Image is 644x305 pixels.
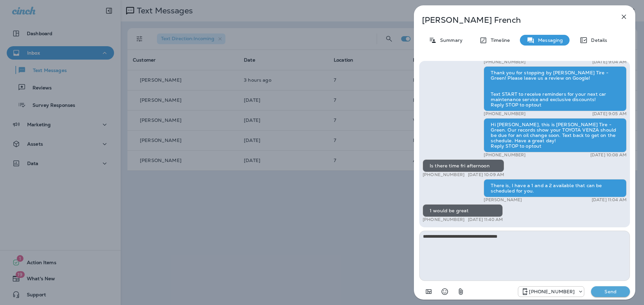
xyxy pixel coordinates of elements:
[588,37,607,43] p: Details
[422,15,605,25] p: [PERSON_NAME] French
[423,204,503,217] div: 1 would be great
[484,179,627,197] div: There is, I have a 1 and a 2 available that can be scheduled for you.
[423,159,504,172] div: Is there time fri afternoon
[596,289,625,295] p: Send
[468,172,504,177] p: [DATE] 10:09 AM
[423,217,465,222] p: [PHONE_NUMBER]
[484,197,522,203] p: [PERSON_NAME]
[592,111,627,117] p: [DATE] 9:05 AM
[484,59,526,65] p: [PHONE_NUMBER]
[437,37,463,43] p: Summary
[422,285,435,298] button: Add in a premade template
[484,66,627,111] div: Thank you for stopping by [PERSON_NAME] Tire - Green! Please leave us a review on Google! Text ST...
[484,118,627,152] div: Hi [PERSON_NAME], this is [PERSON_NAME] Tire - Green. Our records show your TOYOTA VENZA should b...
[484,111,526,117] p: [PHONE_NUMBER]
[592,59,627,65] p: [DATE] 9:04 AM
[487,37,510,43] p: Timeline
[535,37,563,43] p: Messaging
[484,152,526,158] p: [PHONE_NUMBER]
[423,172,465,177] p: [PHONE_NUMBER]
[592,197,627,203] p: [DATE] 11:04 AM
[518,288,584,296] div: +1 (234) 599-5890
[468,217,503,222] p: [DATE] 11:40 AM
[590,152,627,158] p: [DATE] 10:08 AM
[438,285,451,298] button: Select an emoji
[591,286,630,297] button: Send
[529,289,575,294] p: [PHONE_NUMBER]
